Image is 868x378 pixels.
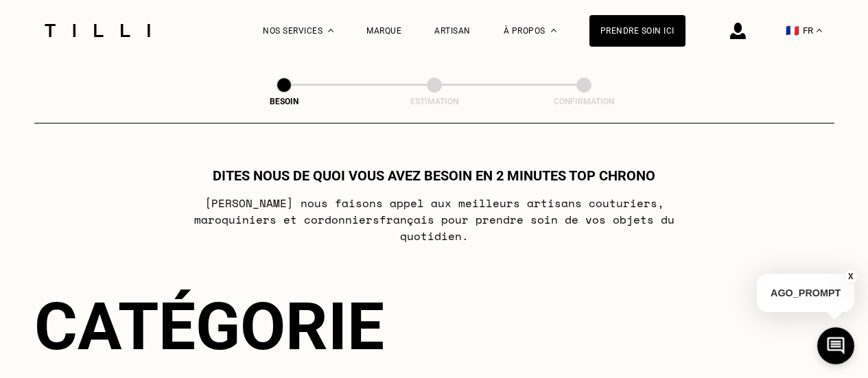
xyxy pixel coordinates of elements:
div: Catégorie [34,288,834,365]
div: Confirmation [515,97,653,106]
p: [PERSON_NAME] nous faisons appel aux meilleurs artisans couturiers , maroquiniers et cordonniers ... [162,195,706,244]
img: menu déroulant [817,29,822,32]
img: Menu déroulant à propos [551,29,556,32]
img: Menu déroulant [328,29,333,32]
h1: Dites nous de quoi vous avez besoin en 2 minutes top chrono [213,167,655,184]
p: AGO_PROMPT [757,274,854,312]
img: icône connexion [730,23,746,39]
div: Besoin [215,97,353,106]
a: Artisan [434,26,471,36]
div: Estimation [366,97,503,106]
button: X [844,269,858,284]
span: 🇫🇷 [786,24,799,37]
a: Marque [366,26,401,36]
img: Logo du service de couturière Tilli [40,24,155,37]
a: Prendre soin ici [589,15,685,47]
